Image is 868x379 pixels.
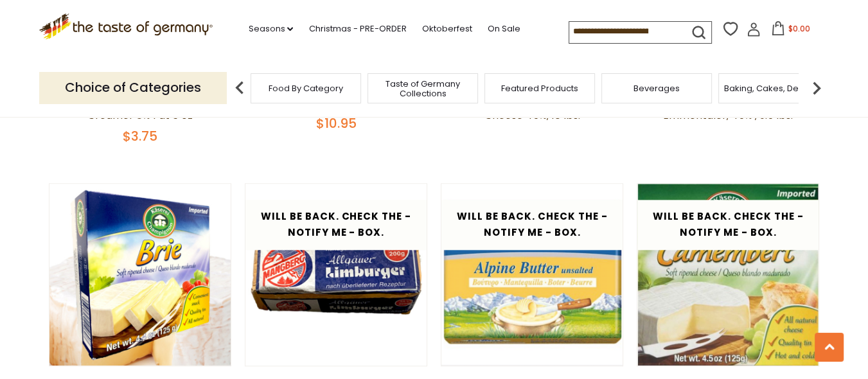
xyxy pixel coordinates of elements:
p: Choice of Categories [39,72,227,103]
a: On Sale [487,22,520,36]
img: Kaeserei Champignon Bavarian Brie in Tin 4.5 oz. [49,184,231,366]
img: Kaeserei Champignon Bavarian Camembert in Tin 4.5 oz. [637,184,819,366]
img: Mangberg Orginal Bavarian Limburger Cheese, 7 oz [245,184,427,366]
span: $3.75 [123,127,157,145]
a: Baking, Cakes, Desserts [724,84,824,93]
a: Seasons [248,22,293,36]
img: next arrow [804,75,829,101]
span: $0.00 [788,23,810,34]
a: Taste of Germany Collections [371,79,474,98]
a: Oktoberfest [421,22,472,36]
a: Beverages [633,84,680,93]
a: Christmas - PRE-ORDER [308,22,406,36]
a: Food By Category [269,84,343,93]
span: $10.95 [315,114,356,132]
img: previous arrow [227,75,252,101]
img: Meggle Original Bavarian Alpine Butter Unsalted 8.8 oz. [441,184,623,366]
button: $0.00 [763,21,818,40]
a: Featured Products [501,84,578,93]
